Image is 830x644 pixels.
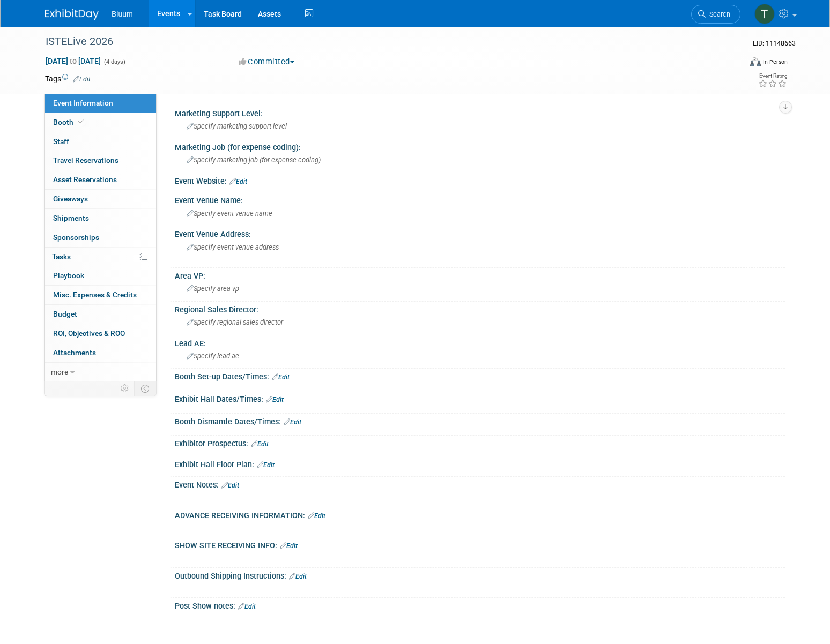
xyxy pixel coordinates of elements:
a: Sponsorships [45,228,156,247]
span: Booth [53,118,86,126]
div: Area VP: [175,268,785,281]
a: Shipments [45,209,156,228]
span: more [51,368,68,376]
a: Playbook [45,266,156,285]
span: Tasks [52,252,71,261]
span: Search [706,10,730,18]
span: Event Information [53,99,113,107]
a: Edit [272,373,290,381]
a: Edit [229,178,247,185]
div: Marketing Support Level: [175,106,785,119]
div: Booth Dismantle Dates/Times: [175,414,785,428]
button: Committed [235,56,299,68]
div: Event Rating [758,73,787,79]
img: Taylor Bradley [754,4,775,24]
a: Edit [284,418,301,426]
div: Regional Sales Director: [175,302,785,315]
div: Exhibitor Prospectus: [175,436,785,450]
a: Misc. Expenses & Credits [45,286,156,304]
a: Edit [280,542,298,550]
span: Shipments [53,214,89,222]
a: Edit [238,603,256,610]
span: (4 days) [103,58,125,65]
div: In-Person [762,58,788,66]
a: Budget [45,305,156,324]
div: ISTELive 2026 [42,32,724,51]
a: Booth [45,113,156,132]
a: Edit [308,512,325,520]
div: Booth Set-up Dates/Times: [175,369,785,383]
a: Edit [73,76,91,83]
div: Lead AE: [175,335,785,349]
div: Event Venue Address: [175,226,785,239]
span: Bluum [112,10,133,18]
span: Specify area vp [187,284,239,293]
a: Edit [266,396,284,403]
div: SHOW SITE RECEIVING INFO: [175,537,785,551]
span: Sponsorships [53,233,99,242]
a: ROI, Objectives & ROO [45,324,156,343]
span: [DATE] [DATE] [45,56,101,66]
span: Specify event venue name [187,209,272,218]
a: Travel Reservations [45,151,156,170]
a: Tasks [45,248,156,266]
span: to [68,57,78,65]
a: Edit [221,482,239,489]
span: Specify event venue address [187,243,279,251]
a: Attachments [45,343,156,362]
a: Giveaways [45,190,156,208]
a: Edit [251,440,269,448]
a: Edit [257,461,275,469]
span: Asset Reservations [53,175,117,184]
span: Misc. Expenses & Credits [53,290,137,299]
div: ADVANCE RECEIVING INFORMATION: [175,507,785,521]
div: Event Notes: [175,477,785,491]
a: more [45,363,156,381]
img: Format-Inperson.png [750,57,761,66]
a: Edit [289,573,307,580]
i: Booth reservation complete [78,119,84,125]
div: Event Format [677,56,788,72]
span: Specify marketing support level [187,122,287,130]
img: ExhibitDay [45,9,99,20]
span: Playbook [53,271,84,280]
a: Asset Reservations [45,170,156,189]
span: Staff [53,137,69,146]
div: Exhibit Hall Dates/Times: [175,391,785,405]
span: Event ID: 11148663 [753,39,796,47]
div: Outbound Shipping Instructions: [175,568,785,582]
a: Staff [45,132,156,151]
div: Event Website: [175,173,785,187]
div: Event Venue Name: [175,192,785,206]
td: Tags [45,73,91,84]
span: Specify marketing job (for expense coding) [187,156,321,164]
span: Budget [53,310,77,318]
span: ROI, Objectives & ROO [53,329,125,338]
span: Specify lead ae [187,352,239,360]
span: Attachments [53,348,96,357]
a: Event Information [45,94,156,113]
a: Search [691,5,740,24]
div: Marketing Job (for expense coding): [175,139,785,153]
td: Personalize Event Tab Strip [116,381,135,395]
span: Giveaways [53,194,88,203]
span: Specify regional sales director [187,318,283,326]
div: Post Show notes: [175,598,785,612]
span: Travel Reservations [53,156,118,164]
td: Toggle Event Tabs [135,381,157,395]
div: Exhibit Hall Floor Plan: [175,456,785,470]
